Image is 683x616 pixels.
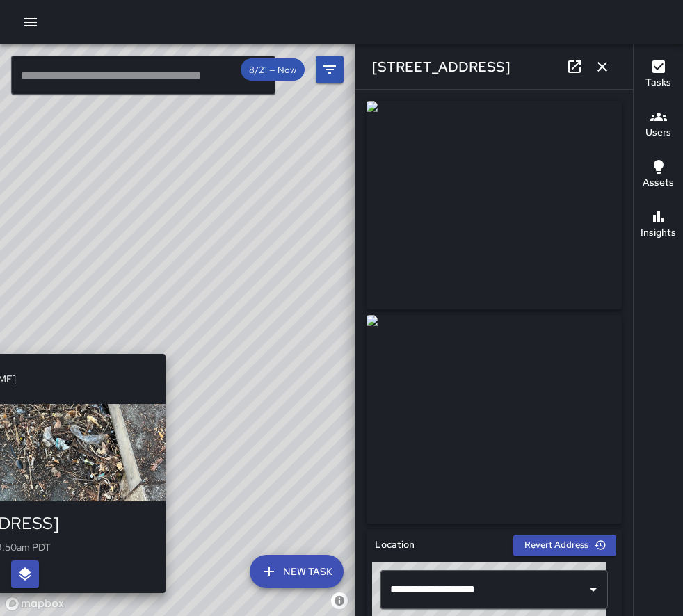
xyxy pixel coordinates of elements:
[645,125,671,140] h6: Users
[643,175,674,191] h6: Assets
[367,315,622,524] img: request_images%2F5ac0f610-7eae-11f0-817e-29d7486c0ca6
[634,50,683,100] button: Tasks
[367,101,622,309] img: request_images%2F59b0be90-7eae-11f0-817e-29d7486c0ca6
[241,64,305,76] span: 8/21 — Now
[513,535,616,556] button: Revert Address
[634,150,683,200] button: Assets
[372,56,511,78] h6: [STREET_ADDRESS]
[634,100,683,150] button: Users
[250,555,344,588] button: New Task
[375,537,415,553] h6: Location
[641,225,676,241] h6: Insights
[316,56,344,83] button: Filters
[634,200,683,250] button: Insights
[584,580,603,599] button: Open
[645,75,671,90] h6: Tasks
